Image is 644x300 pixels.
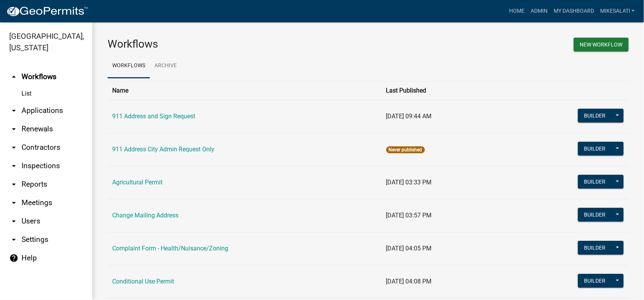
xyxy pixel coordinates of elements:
[574,38,629,51] button: New Workflow
[9,217,18,226] i: arrow_drop_down
[9,72,18,81] i: arrow_drop_up
[386,146,425,153] span: Never published
[9,124,18,134] i: arrow_drop_down
[9,143,18,152] i: arrow_drop_down
[112,245,228,252] a: Complaint Form - Health/Nuisance/Zoning
[9,161,18,171] i: arrow_drop_down
[112,179,163,186] a: Agricultural Permit
[9,106,18,115] i: arrow_drop_down
[150,54,181,78] a: Archive
[506,4,528,18] a: Home
[9,198,18,207] i: arrow_drop_down
[551,4,597,18] a: My Dashboard
[9,235,18,244] i: arrow_drop_down
[578,175,612,189] button: Builder
[108,81,382,100] th: Name
[108,38,362,51] h3: Workflows
[597,4,638,18] a: MikeSalati
[528,4,551,18] a: Admin
[578,142,612,156] button: Builder
[108,54,150,78] a: Workflows
[386,278,432,285] span: [DATE] 04:08 PM
[578,208,612,222] button: Builder
[578,109,612,123] button: Builder
[578,274,612,288] button: Builder
[386,113,432,120] span: [DATE] 09:44 AM
[386,245,432,252] span: [DATE] 04:05 PM
[386,212,432,219] span: [DATE] 03:57 PM
[112,146,214,153] a: 911 Address City Admin Request Only
[382,81,533,100] th: Last Published
[112,278,174,285] a: Conditional Use Permit
[578,241,612,255] button: Builder
[9,254,18,263] i: help
[112,212,178,219] a: Change Mailing Address
[386,179,432,186] span: [DATE] 03:33 PM
[9,180,18,189] i: arrow_drop_down
[112,113,195,120] a: 911 Address and Sign Request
